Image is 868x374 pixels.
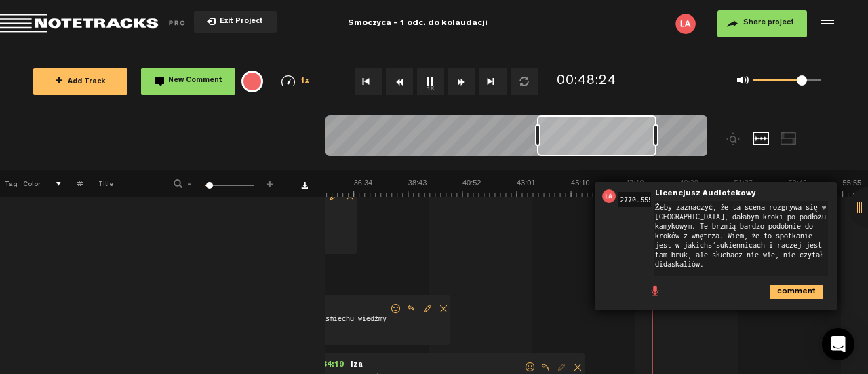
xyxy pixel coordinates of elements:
[553,362,570,372] span: Edit comment
[675,14,696,34] img: letters
[300,78,310,86] span: 1x
[194,11,277,33] button: Exit Project
[419,304,435,314] span: Edit comment
[184,178,195,186] span: -
[479,68,507,95] button: Go to end
[511,68,538,95] button: Loop
[20,170,41,197] th: Color
[55,76,62,87] span: +
[55,79,106,86] span: Add Track
[348,7,488,41] div: Smoczyca - 1 odc. do kolaudacji
[269,75,322,87] div: 1x
[770,285,781,296] span: comment
[717,10,807,37] button: Share project
[355,68,382,95] button: Go to beginning
[317,360,349,374] span: 34:19
[822,328,854,360] div: Open Intercom Messenger
[448,68,475,95] button: Fast Forward
[743,19,794,27] span: Share project
[770,285,823,299] i: comment
[279,7,557,41] div: Smoczyca - 1 odc. do kolaudacji
[83,170,155,197] th: Title
[168,77,222,85] span: New Comment
[301,182,308,189] a: Download comments
[216,18,263,26] span: Exit Project
[264,178,275,186] span: +
[349,360,364,370] span: iza
[386,68,413,95] button: Rewind
[281,75,295,86] img: speedometer.svg
[602,189,616,203] img: letters
[62,170,83,197] th: #
[537,362,553,372] span: Reply to comment
[435,304,452,314] span: Delete comment
[141,68,235,95] button: New Comment
[241,71,263,92] div: {{ tooltip_message }}
[33,68,127,95] button: +Add Track
[654,189,757,199] span: Licencjusz Audiotekowy
[403,304,419,314] span: Reply to comment
[557,72,616,92] div: 00:48:24
[417,68,444,95] button: 1x
[570,362,586,372] span: Delete comment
